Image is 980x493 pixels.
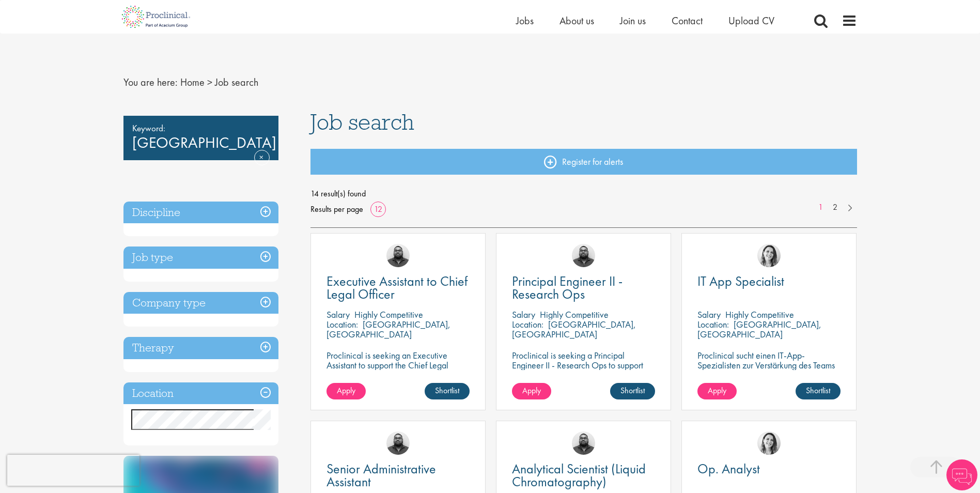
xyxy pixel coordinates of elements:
p: Highly Competitive [540,309,609,320]
span: Keyword: [132,121,270,135]
a: Upload CV [728,14,774,27]
span: Executive Assistant to Chief Legal Officer [326,272,468,303]
a: Join us [620,14,646,27]
span: IT App Specialist [697,272,784,290]
span: > [207,75,212,89]
span: Op. Analyst [697,460,760,477]
div: [GEOGRAPHIC_DATA] [123,116,278,160]
a: Apply [697,383,737,399]
a: breadcrumb link [180,75,205,89]
a: Shortlist [610,383,655,399]
a: 1 [813,202,828,213]
img: Chatbot [946,459,977,490]
span: Salary [697,309,721,320]
h3: Discipline [123,202,278,224]
img: Ashley Bennett [386,244,410,267]
img: Ashley Bennett [572,244,595,267]
span: Location: [697,318,729,330]
img: Nur Ergiydiren [757,244,781,267]
a: Senior Administrative Assistant [326,463,470,488]
img: Ashley Bennett [386,432,410,455]
h3: Job type [123,246,278,269]
span: Apply [337,385,355,396]
a: Principal Engineer II - Research Ops [512,275,655,301]
span: Location: [326,318,358,330]
iframe: reCAPTCHA [7,455,139,486]
img: Ashley Bennett [572,432,595,455]
a: 12 [370,204,386,214]
span: Job search [215,75,258,89]
img: Nur Ergiydiren [757,432,781,455]
a: Analytical Scientist (Liquid Chromatography) [512,463,655,488]
span: Results per page [310,202,363,217]
a: Jobs [516,14,534,27]
span: Senior Administrative Assistant [326,460,436,490]
p: Highly Competitive [354,309,423,320]
a: Register for alerts [310,149,857,175]
a: Shortlist [425,383,470,399]
p: Highly Competitive [725,309,794,320]
a: About us [559,14,594,27]
a: IT App Specialist [697,275,841,288]
span: Salary [326,309,350,320]
a: Op. Analyst [697,463,841,475]
a: Apply [512,383,551,399]
h3: Location [123,382,278,405]
span: 14 result(s) found [310,186,857,202]
span: Analytical Scientist (Liquid Chromatography) [512,460,646,490]
a: Apply [326,383,366,399]
p: [GEOGRAPHIC_DATA], [GEOGRAPHIC_DATA] [697,318,821,340]
p: Proclinical sucht einen IT-App-Spezialisten zur Verstärkung des Teams unseres Kunden in der [GEOG... [697,350,841,390]
span: You are here: [123,75,178,89]
span: Principal Engineer II - Research Ops [512,272,623,303]
h3: Company type [123,292,278,314]
p: [GEOGRAPHIC_DATA], [GEOGRAPHIC_DATA] [326,318,450,340]
span: Job search [310,108,414,136]
span: Apply [708,385,726,396]
a: Shortlist [796,383,841,399]
p: Proclinical is seeking an Executive Assistant to support the Chief Legal Officer (CLO) in [GEOGRA... [326,350,470,399]
a: Contact [672,14,703,27]
span: Apply [522,385,541,396]
p: Proclinical is seeking a Principal Engineer II - Research Ops to support external engineering pro... [512,350,655,399]
span: Salary [512,309,535,320]
h3: Therapy [123,337,278,359]
a: 2 [828,202,843,213]
span: Location: [512,318,543,330]
a: Executive Assistant to Chief Legal Officer [326,275,470,301]
a: Remove [254,150,270,180]
p: [GEOGRAPHIC_DATA], [GEOGRAPHIC_DATA] [512,318,636,340]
